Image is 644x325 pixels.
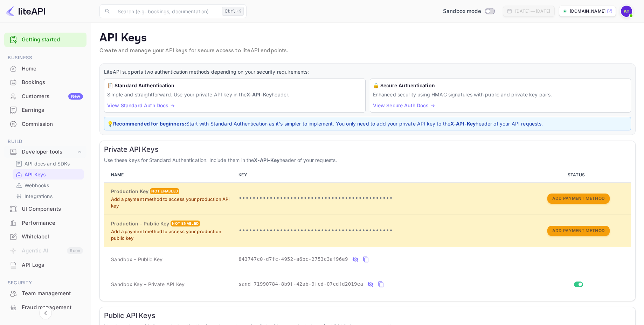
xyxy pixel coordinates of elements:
div: API Logs [22,261,83,269]
img: LiteAPI logo [6,6,45,17]
div: Home [4,62,86,76]
p: 💡 Start with Standard Authentication as it's simpler to implement. You only need to add your priv... [107,120,628,127]
span: Build [4,138,86,145]
div: Customers [22,93,83,101]
p: [DOMAIN_NAME] [570,8,605,14]
p: LiteAPI supports two authentication methods depending on your security requirements: [104,68,631,76]
img: AmiGo Team [621,6,632,17]
a: Performance [4,216,86,229]
p: Simple and straightforward. Use your private API key in the header. [107,91,362,98]
strong: X-API-Key [450,121,476,127]
div: Fraud management [22,304,83,312]
div: CustomersNew [4,90,86,103]
div: New [68,93,83,100]
a: Whitelabel [4,230,86,243]
a: API Logs [4,258,86,271]
a: Home [4,62,86,75]
a: Commission [4,117,86,130]
a: Integrations [15,192,81,200]
p: Webhooks [25,182,49,189]
div: Earnings [22,106,83,114]
div: Commission [22,120,83,128]
table: private api keys table [104,168,631,297]
div: Whitelabel [22,233,83,241]
strong: X-API-Key [247,92,272,97]
div: Team management [22,290,83,298]
p: ••••••••••••••••••••••••••••••••••••••••••••• [238,226,523,235]
div: [DATE] — [DATE] [515,8,550,14]
div: Webhooks [13,180,84,190]
div: Not enabled [171,221,200,226]
div: API Logs [4,258,86,272]
p: Add a payment method to access your production public key [111,228,233,242]
a: Webhooks [15,182,81,189]
div: Integrations [13,191,84,201]
p: Use these keys for Standard Authentication. Include them in the header of your requests. [104,156,631,164]
div: Ctrl+K [222,7,244,16]
div: Performance [22,219,83,227]
a: Getting started [22,36,83,44]
strong: X-API-Key [254,157,279,163]
th: KEY [236,168,526,182]
span: Sandbox – Public Key [111,256,162,263]
a: Add Payment Method [547,195,610,201]
td: Sandbox Key – Private API Key [104,272,236,297]
div: Switch to Production mode [440,7,497,15]
span: 843747c0-d7fc-4952-a6bc-2753c3af96e9 [238,256,348,263]
div: Developer tools [22,148,76,156]
div: Bookings [22,79,83,87]
p: Add a payment method to access your production API key [111,196,233,210]
div: Team management [4,287,86,300]
a: UI Components [4,202,86,215]
span: sand_71990784-8b9f-42ab-9fcd-07cdfd2019ea [238,280,363,288]
h6: Public API Keys [104,311,631,320]
div: Commission [4,117,86,131]
div: Developer tools [4,146,86,158]
p: Integrations [25,192,53,200]
p: API Keys [25,171,46,178]
div: Bookings [4,76,86,89]
div: API Keys [13,169,84,180]
div: Getting started [4,33,86,47]
a: Earnings [4,103,86,116]
div: Whitelabel [4,230,86,244]
h6: Private API Keys [104,145,631,154]
div: Performance [4,216,86,230]
h6: 📋 Standard Authentication [107,82,362,89]
div: Home [22,65,83,73]
p: API docs and SDKs [25,160,70,167]
h6: Production Key [111,188,148,195]
div: UI Components [22,205,83,213]
h6: 🔒 Secure Authentication [373,82,628,89]
a: API docs and SDKs [15,160,81,167]
a: View Standard Auth Docs → [107,102,175,108]
div: Not enabled [150,188,179,194]
p: Create and manage your API keys for secure access to liteAPI endpoints. [99,47,636,55]
th: STATUS [526,168,631,182]
a: Add Payment Method [547,227,610,233]
div: Fraud management [4,301,86,314]
a: Team management [4,287,86,300]
div: API docs and SDKs [13,158,84,169]
h6: Production – Public Key [111,220,169,228]
strong: Recommended for beginners: [113,121,186,127]
th: NAME [104,168,236,182]
a: View Secure Auth Docs → [373,102,435,108]
button: Add Payment Method [547,194,610,204]
a: CustomersNew [4,90,86,103]
div: UI Components [4,202,86,216]
a: Fraud management [4,301,86,314]
div: Earnings [4,103,86,117]
p: ••••••••••••••••••••••••••••••••••••••••••••• [238,194,523,203]
a: Bookings [4,76,86,89]
span: Business [4,54,86,62]
p: Enhanced security using HMAC signatures with public and private key pairs. [373,91,628,98]
span: Sandbox mode [443,7,481,15]
span: Security [4,279,86,287]
input: Search (e.g. bookings, documentation) [113,4,219,18]
a: API Keys [15,171,81,178]
button: Collapse navigation [39,307,52,319]
button: Add Payment Method [547,226,610,236]
p: API Keys [99,31,636,45]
